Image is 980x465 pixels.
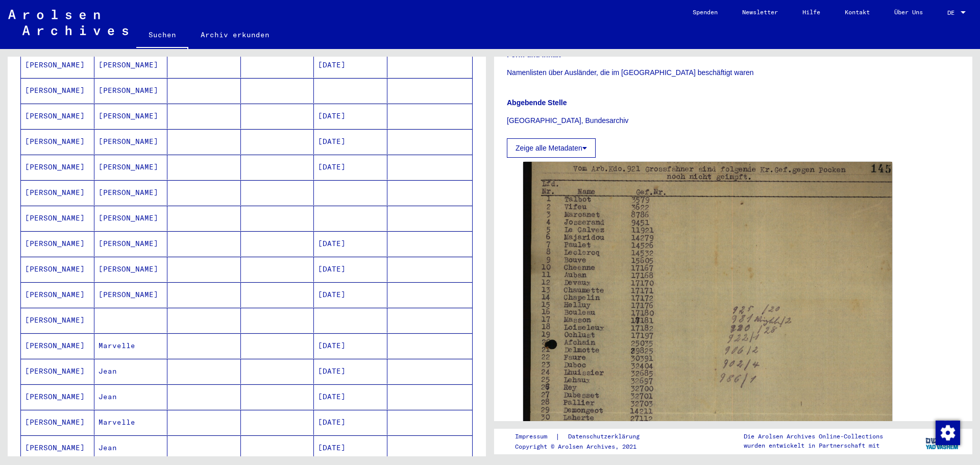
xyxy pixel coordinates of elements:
[507,99,567,107] b: Abgebende Stelle
[94,282,168,307] mat-cell: [PERSON_NAME]
[188,22,282,47] a: Archiv erkunden
[136,22,188,49] a: Suchen
[314,410,387,435] mat-cell: [DATE]
[314,104,387,129] mat-cell: [DATE]
[94,104,168,129] mat-cell: [PERSON_NAME]
[8,10,128,35] img: Arolsen_neg.svg
[507,138,596,158] button: Zeige alle Metadaten
[94,180,168,205] mat-cell: [PERSON_NAME]
[744,432,883,441] p: Die Arolsen Archives Online-Collections
[21,333,94,358] mat-cell: [PERSON_NAME]
[94,384,168,409] mat-cell: Jean
[936,421,960,445] img: Zustimmung ändern
[314,282,387,307] mat-cell: [DATE]
[314,333,387,358] mat-cell: [DATE]
[314,257,387,282] mat-cell: [DATE]
[21,155,94,180] mat-cell: [PERSON_NAME]
[560,431,652,442] a: Datenschutzerklärung
[21,53,94,78] mat-cell: [PERSON_NAME]
[515,431,652,442] div: |
[314,384,387,409] mat-cell: [DATE]
[314,53,387,78] mat-cell: [DATE]
[94,359,168,384] mat-cell: Jean
[507,67,960,78] p: Namenlisten über Ausländer, die im [GEOGRAPHIC_DATA] beschäftigt waren
[314,435,387,460] mat-cell: [DATE]
[314,129,387,154] mat-cell: [DATE]
[21,104,94,129] mat-cell: [PERSON_NAME]
[21,78,94,103] mat-cell: [PERSON_NAME]
[94,435,168,460] mat-cell: Jean
[515,431,555,442] a: Impressum
[94,231,168,256] mat-cell: [PERSON_NAME]
[314,155,387,180] mat-cell: [DATE]
[94,206,168,231] mat-cell: [PERSON_NAME]
[21,384,94,409] mat-cell: [PERSON_NAME]
[21,180,94,205] mat-cell: [PERSON_NAME]
[314,359,387,384] mat-cell: [DATE]
[515,442,652,451] p: Copyright © Arolsen Archives, 2021
[21,129,94,154] mat-cell: [PERSON_NAME]
[94,333,168,358] mat-cell: Marvelle
[744,441,883,450] p: wurden entwickelt in Partnerschaft mit
[923,428,962,454] img: yv_logo.png
[94,410,168,435] mat-cell: Marvelle
[21,410,94,435] mat-cell: [PERSON_NAME]
[94,257,168,282] mat-cell: [PERSON_NAME]
[21,435,94,460] mat-cell: [PERSON_NAME]
[21,206,94,231] mat-cell: [PERSON_NAME]
[94,78,168,103] mat-cell: [PERSON_NAME]
[21,359,94,384] mat-cell: [PERSON_NAME]
[21,231,94,256] mat-cell: [PERSON_NAME]
[314,231,387,256] mat-cell: [DATE]
[94,129,168,154] mat-cell: [PERSON_NAME]
[21,257,94,282] mat-cell: [PERSON_NAME]
[21,282,94,307] mat-cell: [PERSON_NAME]
[947,9,959,16] span: DE
[94,155,168,180] mat-cell: [PERSON_NAME]
[94,53,168,78] mat-cell: [PERSON_NAME]
[21,308,94,333] mat-cell: [PERSON_NAME]
[507,115,960,126] p: [GEOGRAPHIC_DATA], Bundesarchiv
